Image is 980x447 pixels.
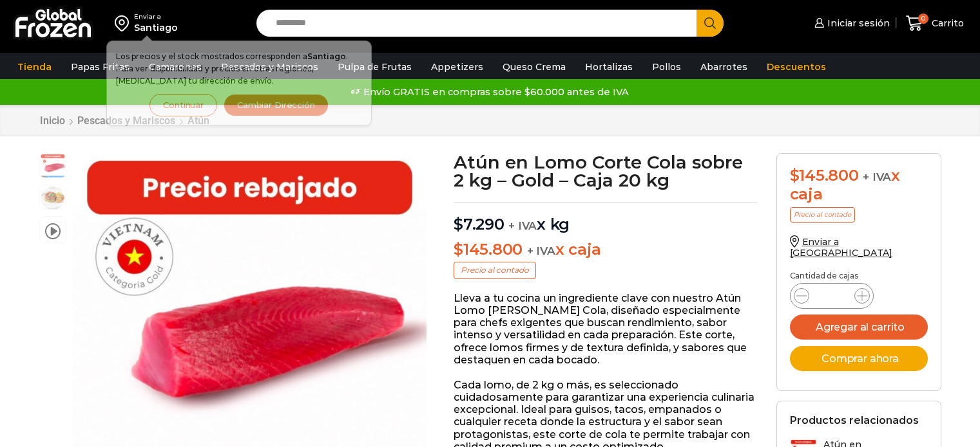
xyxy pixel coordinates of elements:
[496,55,572,79] a: Queso Crema
[790,271,928,280] p: Cantidad de cajas
[331,55,418,79] a: Pulpa de Frutas
[790,414,919,426] h2: Productos relacionados
[820,287,844,305] input: Product quantity
[224,94,329,116] button: Cambiar Dirección
[454,262,536,278] p: Precio al contado
[149,94,217,116] button: Continuar
[790,166,800,185] span: $
[307,51,346,61] strong: Santiago
[903,8,967,39] a: 0 Carrito
[646,55,687,79] a: Pollos
[115,12,134,34] img: address-field-icon.svg
[454,215,504,233] bdi: 7.290
[64,55,136,79] a: Papas Fritas
[134,12,178,21] div: Enviar a
[790,236,893,259] a: Enviar a [GEOGRAPHIC_DATA]
[863,170,891,183] span: + IVA
[790,167,928,204] div: x caja
[508,219,537,232] span: + IVA
[454,240,463,259] span: $
[824,17,890,30] span: Iniciar sesión
[811,10,890,36] a: Iniciar sesión
[425,55,490,79] a: Appetizers
[790,346,928,371] button: Comprar ahora
[11,55,58,79] a: Tienda
[454,153,757,189] h1: Atún en Lomo Corte Cola sobre 2 kg – Gold – Caja 20 kg
[454,241,757,259] p: x caja
[918,14,928,24] span: 0
[40,185,66,211] span: tartar-atun
[790,166,859,185] bdi: 145.800
[39,114,210,127] nav: Breadcrumb
[790,315,928,340] button: Agregar al carrito
[697,10,724,37] button: Search button
[454,240,523,259] bdi: 145.800
[454,292,757,366] p: Lleva a tu cocina un ingrediente clave con nuestro Atún Lomo [PERSON_NAME] Cola, diseñado especia...
[579,55,639,79] a: Hortalizas
[454,215,463,233] span: $
[40,154,66,179] span: atun cola gold (1)
[134,21,178,34] div: Santiago
[39,114,66,127] a: Inicio
[77,114,176,127] a: Pescados y Mariscos
[790,207,855,223] p: Precio al contado
[928,17,964,30] span: Carrito
[116,50,362,87] p: Los precios y el stock mostrados corresponden a . Para ver disponibilidad y precios en otras regi...
[760,55,832,79] a: Descuentos
[454,202,757,234] p: x kg
[694,55,754,79] a: Abarrotes
[527,244,555,257] span: + IVA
